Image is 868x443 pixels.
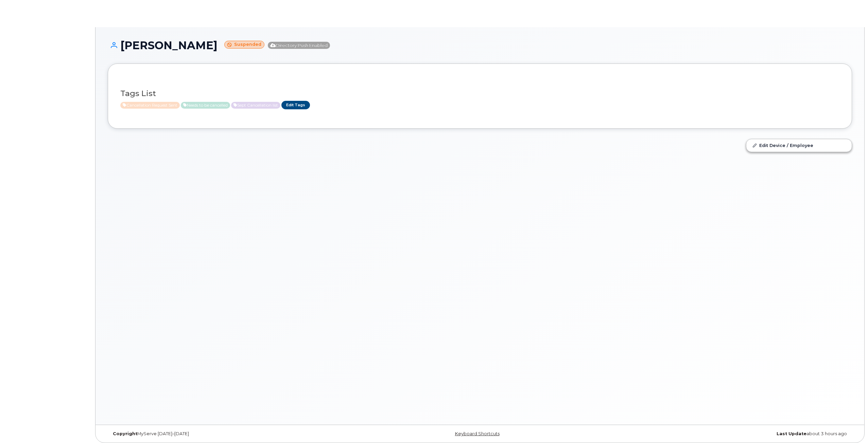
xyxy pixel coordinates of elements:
[224,41,264,49] small: Suspended
[604,431,852,437] div: about 3 hours ago
[268,42,330,49] span: Directory Push Enabled
[231,102,280,109] span: Active
[108,431,356,437] div: MyServe [DATE]–[DATE]
[113,431,137,436] strong: Copyright
[120,102,180,109] span: Active
[281,101,310,109] a: Edit Tags
[777,431,806,436] strong: Last Update
[181,102,230,109] span: Active
[108,39,852,51] h1: [PERSON_NAME]
[120,89,839,98] h3: Tags List
[455,431,500,436] a: Keyboard Shortcuts
[746,139,852,151] a: Edit Device / Employee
